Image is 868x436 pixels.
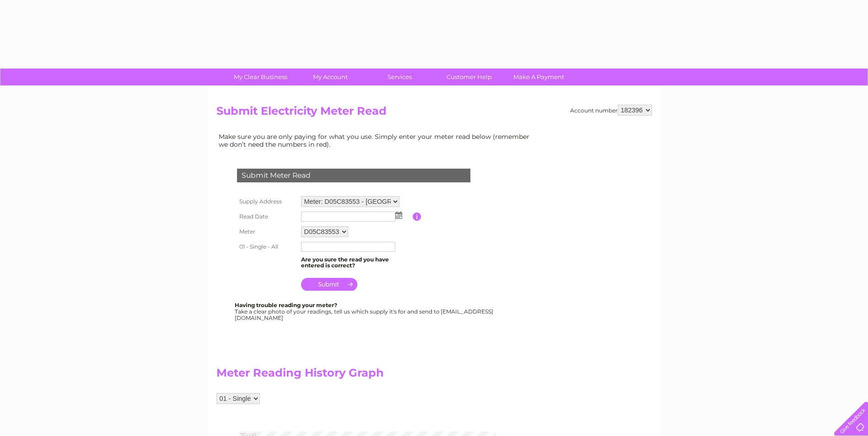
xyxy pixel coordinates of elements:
input: Information [413,213,421,221]
a: Services [362,69,437,85]
div: Account number [570,105,652,116]
a: My Clear Business [223,69,298,85]
a: Make A Payment [501,69,577,85]
img: ... [395,212,402,219]
th: Read Date [235,209,299,224]
td: Are you sure the read you have entered is correct? [299,254,413,271]
th: Meter [235,224,299,239]
th: Supply Address [235,194,299,209]
input: Submit [301,278,357,291]
a: My Account [292,69,368,85]
th: 01 - Single - All [235,239,299,254]
td: Make sure you are only paying for what you use. Simply enter your meter read below (remember we d... [216,131,537,150]
b: Having trouble reading your meter? [235,302,337,308]
a: Customer Help [431,69,507,85]
h2: Submit Electricity Meter Read [216,105,652,122]
div: Submit Meter Read [237,169,470,182]
div: Take a clear photo of your readings, tell us which supply it's for and send to [EMAIL_ADDRESS][DO... [235,302,495,321]
h2: Meter Reading History Graph [216,367,537,384]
